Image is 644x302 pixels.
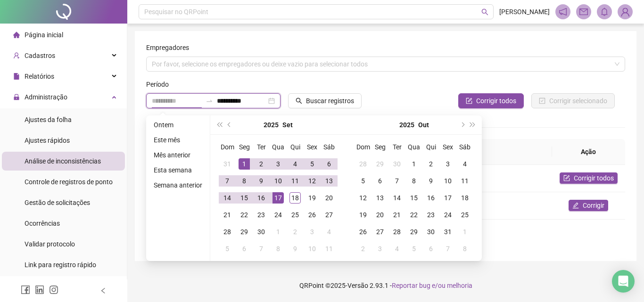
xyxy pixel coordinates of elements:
[282,115,293,134] button: month panel
[236,155,253,172] td: 2025-09-01
[150,119,206,131] li: Ontem
[287,172,304,189] td: 2025-09-11
[459,175,471,187] div: 11
[439,139,456,155] th: Sex
[224,115,235,134] button: prev-year
[289,175,301,187] div: 11
[408,243,420,254] div: 5
[270,223,287,240] td: 2025-10-01
[374,192,386,204] div: 13
[25,240,75,248] span: Validar protocolo
[321,139,338,155] th: Sáb
[323,243,335,254] div: 11
[25,137,70,144] span: Ajustes rápidos
[287,206,304,223] td: 2025-09-25
[459,209,471,220] div: 25
[374,175,386,187] div: 6
[442,175,454,187] div: 10
[296,98,302,104] span: search
[146,79,175,90] label: Período
[391,192,403,204] div: 14
[256,158,267,170] div: 2
[323,209,335,220] div: 27
[456,189,473,206] td: 2025-10-18
[357,243,369,254] div: 2
[25,220,60,227] span: Ocorrências
[253,189,270,206] td: 2025-09-16
[560,147,618,157] div: Ação
[236,223,253,240] td: 2025-09-29
[560,172,618,184] button: Corrigir todos
[531,93,615,108] button: Corrigir selecionado
[422,155,439,172] td: 2025-10-02
[388,155,405,172] td: 2025-09-30
[264,115,279,134] button: year panel
[442,158,454,170] div: 3
[270,206,287,223] td: 2025-09-24
[405,139,422,155] th: Qua
[425,175,437,187] div: 9
[574,173,614,183] span: Corrigir todos
[323,192,335,204] div: 20
[355,139,372,155] th: Dom
[481,8,488,16] span: search
[236,172,253,189] td: 2025-09-08
[206,97,213,105] span: to
[439,206,456,223] td: 2025-10-24
[13,52,20,59] span: user-add
[289,243,301,254] div: 9
[372,189,388,206] td: 2025-10-13
[388,139,405,155] th: Ter
[239,243,250,254] div: 6
[272,226,284,237] div: 1
[405,223,422,240] td: 2025-10-29
[323,175,335,187] div: 13
[572,202,579,209] span: edit
[439,240,456,257] td: 2025-11-07
[422,139,439,155] th: Qui
[405,206,422,223] td: 2025-10-22
[306,175,318,187] div: 12
[388,172,405,189] td: 2025-10-07
[236,240,253,257] td: 2025-10-06
[405,172,422,189] td: 2025-10-08
[25,52,55,59] span: Cadastros
[253,240,270,257] td: 2025-10-07
[456,206,473,223] td: 2025-10-25
[253,223,270,240] td: 2025-09-30
[35,285,44,294] span: linkedin
[442,226,454,237] div: 31
[355,155,372,172] td: 2025-09-28
[150,134,206,146] li: Este mês
[579,8,588,16] span: mail
[222,175,233,187] div: 7
[456,172,473,189] td: 2025-10-11
[425,226,437,237] div: 30
[321,240,338,257] td: 2025-10-11
[306,243,318,254] div: 10
[422,172,439,189] td: 2025-10-09
[374,209,386,220] div: 20
[439,223,456,240] td: 2025-10-31
[222,158,233,170] div: 31
[442,209,454,220] div: 24
[468,115,478,134] button: super-next-year
[287,223,304,240] td: 2025-10-02
[304,223,321,240] td: 2025-10-03
[150,180,206,191] li: Semana anterior
[372,155,388,172] td: 2025-09-29
[425,192,437,204] div: 16
[458,93,524,108] button: Corrigir todos
[425,209,437,220] div: 23
[304,240,321,257] td: 2025-10-10
[287,139,304,155] th: Qui
[304,172,321,189] td: 2025-09-12
[150,149,206,161] li: Mês anterior
[25,199,90,206] span: Gestão de solicitações
[219,172,236,189] td: 2025-09-07
[357,158,369,170] div: 28
[306,158,318,170] div: 5
[306,226,318,237] div: 3
[422,223,439,240] td: 2025-10-30
[408,158,420,170] div: 1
